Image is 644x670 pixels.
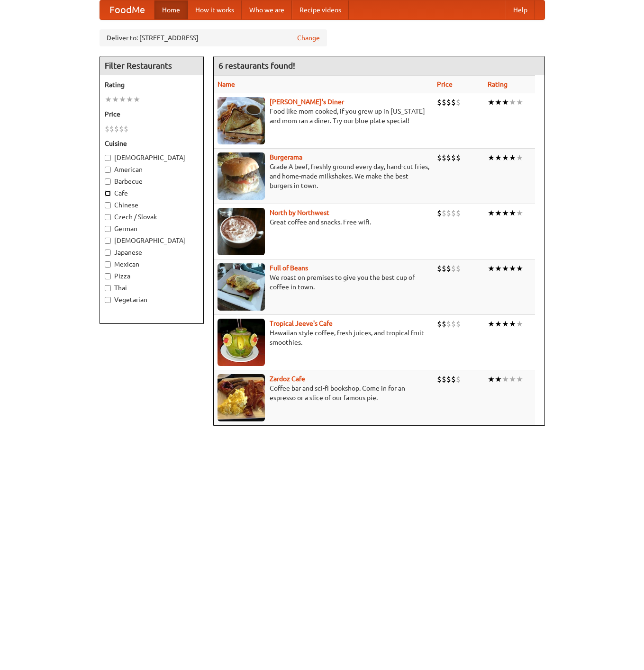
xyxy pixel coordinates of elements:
[100,29,327,46] div: Deliver to: [STREET_ADDRESS]
[451,319,456,329] li: $
[516,97,523,107] li: ★
[495,152,502,163] li: ★
[446,208,451,218] li: $
[105,214,111,220] input: Czech / Slovak
[509,97,516,107] li: ★
[437,374,442,384] li: $
[105,259,199,269] label: Mexican
[112,94,119,105] li: ★
[446,152,451,163] li: $
[270,209,329,216] a: North by Northwest
[105,238,111,244] input: [DEMOGRAPHIC_DATA]
[105,124,109,134] li: $
[488,263,495,274] li: ★
[509,319,516,329] li: ★
[218,319,265,366] img: jeeves.jpg
[451,152,456,163] li: $
[270,153,302,161] b: Burgerama
[456,319,461,329] li: $
[242,0,292,19] a: Who we are
[105,80,199,89] h5: Rating
[218,263,265,311] img: beans.jpg
[437,319,442,329] li: $
[446,319,451,329] li: $
[126,94,133,105] li: ★
[218,374,265,421] img: zardoz.jpg
[516,319,523,329] li: ★
[105,236,199,245] label: [DEMOGRAPHIC_DATA]
[270,98,344,106] b: [PERSON_NAME]'s Diner
[446,263,451,274] li: $
[105,94,112,105] li: ★
[495,263,502,274] li: ★
[218,328,429,347] p: Hawaiian style coffee, fresh juices, and tropical fruit smoothies.
[502,263,509,274] li: ★
[119,94,126,105] li: ★
[442,152,446,163] li: $
[105,271,199,281] label: Pizza
[218,208,265,255] img: north.jpg
[446,374,451,384] li: $
[218,384,429,402] p: Coffee bar and sci-fi bookshop. Come in for an espresso or a slice of our famous pie.
[495,374,502,384] li: ★
[270,375,305,383] a: Zardoz Cafe
[105,109,199,119] h5: Price
[442,208,446,218] li: $
[502,208,509,218] li: ★
[509,374,516,384] li: ★
[105,190,111,197] input: Cafe
[488,97,495,107] li: ★
[105,188,199,198] label: Cafe
[218,80,235,88] a: Name
[218,61,295,70] ng-pluralize: 6 restaurants found!
[446,97,451,107] li: $
[488,152,495,163] li: ★
[105,224,199,233] label: German
[516,374,523,384] li: ★
[105,295,199,304] label: Vegetarian
[100,56,203,75] h4: Filter Restaurants
[105,153,199,162] label: [DEMOGRAPHIC_DATA]
[502,97,509,107] li: ★
[502,319,509,329] li: ★
[105,273,111,279] input: Pizza
[119,124,124,134] li: $
[488,319,495,329] li: ★
[105,250,111,256] input: Japanese
[292,0,349,19] a: Recipe videos
[154,0,188,19] a: Home
[451,97,456,107] li: $
[105,261,111,268] input: Mexican
[124,124,128,134] li: $
[105,202,111,208] input: Chinese
[218,97,265,144] img: sallys.jpg
[105,297,111,303] input: Vegetarian
[437,208,442,218] li: $
[109,124,114,134] li: $
[270,320,333,327] b: Tropical Jeeve's Cafe
[218,152,265,200] img: burgerama.jpg
[105,165,199,174] label: American
[456,263,461,274] li: $
[105,285,111,291] input: Thai
[114,124,119,134] li: $
[188,0,242,19] a: How it works
[516,208,523,218] li: ★
[442,97,446,107] li: $
[456,374,461,384] li: $
[495,319,502,329] li: ★
[105,212,199,222] label: Czech / Slovak
[502,152,509,163] li: ★
[451,374,456,384] li: $
[456,208,461,218] li: $
[488,208,495,218] li: ★
[218,162,429,190] p: Grade A beef, freshly ground every day, hand-cut fries, and home-made milkshakes. We make the bes...
[105,177,199,186] label: Barbecue
[218,107,429,125] p: Food like mom cooked, if you grew up in [US_STATE] and mom ran a diner. Try our blue plate special!
[133,94,140,105] li: ★
[506,0,535,19] a: Help
[437,80,453,88] a: Price
[442,374,446,384] li: $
